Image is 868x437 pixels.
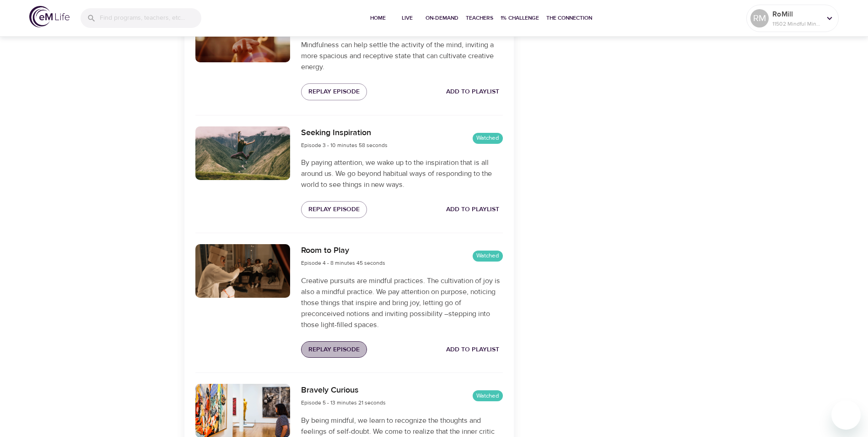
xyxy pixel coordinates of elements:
[546,13,592,23] span: The Connection
[473,134,503,142] span: Watched
[308,86,360,98] span: Replay Episode
[396,13,418,23] span: Live
[442,341,503,358] button: Add to Playlist
[301,259,385,267] span: Episode 4 - 8 minutes 45 seconds
[772,20,821,28] p: 11502 Mindful Minutes
[308,344,360,355] span: Replay Episode
[301,244,385,257] h6: Room to Play
[446,86,499,98] span: Add to Playlist
[301,341,367,358] button: Replay Episode
[29,6,70,27] img: logo
[446,204,499,215] span: Add to Playlist
[367,13,389,23] span: Home
[100,8,201,28] input: Find programs, teachers, etc...
[772,9,821,20] p: RoMill
[301,201,367,218] button: Replay Episode
[301,384,386,397] h6: Bravely Curious
[301,275,502,330] p: Creative pursuits are mindful practices. The cultivation of joy is also a mindful practice. We pa...
[831,400,861,430] iframe: Button to launch messaging window
[446,344,499,355] span: Add to Playlist
[501,13,539,23] span: 1% Challenge
[473,251,503,260] span: Watched
[301,83,367,100] button: Replay Episode
[442,83,503,100] button: Add to Playlist
[750,9,769,27] div: RM
[301,39,502,72] p: Mindfulness can help settle the activity of the mind, inviting a more spacious and receptive stat...
[301,126,388,140] h6: Seeking Inspiration
[301,399,386,406] span: Episode 5 - 13 minutes 21 seconds
[301,157,502,190] p: By paying attention, we wake up to the inspiration that is all around us. We go beyond habitual w...
[442,201,503,218] button: Add to Playlist
[473,392,503,400] span: Watched
[308,204,360,215] span: Replay Episode
[426,13,458,23] span: On-Demand
[301,142,388,149] span: Episode 3 - 10 minutes 58 seconds
[466,13,493,23] span: Teachers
